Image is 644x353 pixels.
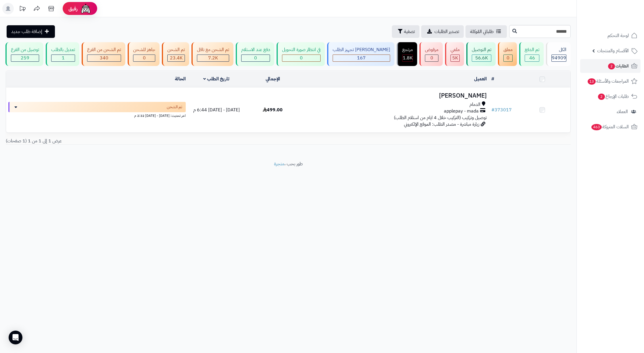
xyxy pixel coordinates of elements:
a: تم الدفع 46 [518,42,545,66]
img: ai-face.png [80,3,91,14]
span: applepay - mada [444,108,479,115]
div: اخر تحديث: [DATE] - [DATE] 2:32 م [8,112,186,118]
div: Open Intercom Messenger [9,331,22,344]
div: تم التوصيل [472,46,491,53]
a: الإجمالي [266,75,280,82]
a: السلات المتروكة463 [580,120,641,134]
a: [PERSON_NAME] تجهيز الطلب 167 [326,42,396,66]
span: 340 [100,55,108,61]
div: في انتظار صورة التحويل [282,46,321,53]
span: تصفية [404,28,415,35]
a: تحديثات المنصة [15,3,30,16]
div: 4970 [451,55,459,61]
a: # [491,75,494,82]
a: تم التوصيل 56.6K [465,42,497,66]
span: 259 [21,55,29,61]
span: الطلبات [607,62,629,70]
div: 0 [133,55,155,61]
span: العملاء [617,108,628,116]
span: طلبات الإرجاع [597,92,629,100]
span: 167 [357,55,366,61]
a: تم الشحن 23.4K [161,42,190,66]
div: 7223 [197,55,229,61]
span: 5K [452,55,458,61]
div: 23395 [168,55,185,61]
div: 0 [425,55,438,61]
span: 2 [598,94,605,100]
div: 46 [525,55,539,61]
a: طلباتي المُوكلة [465,25,507,38]
span: زيارة مباشرة - مصدر الطلب: الموقع الإلكتروني [404,121,479,128]
span: رفيق [68,5,78,12]
span: إضافة طلب جديد [11,28,42,35]
span: طلباتي المُوكلة [470,28,494,35]
span: 0 [507,55,509,61]
a: معلق 0 [497,42,518,66]
div: مرتجع [402,46,413,53]
a: تم الشحن من الفرع 340 [80,42,126,66]
div: معلق [503,46,513,53]
span: 0 [143,55,146,61]
a: تم الشحن مع ناقل 7.2K [190,42,235,66]
h3: [PERSON_NAME] [303,92,487,99]
span: 0 [430,55,433,61]
span: توصيل وتركيب (التركيب خلال 4 ايام من استلام الطلب) [394,114,487,121]
a: مرتجع 1.8K [396,42,418,66]
span: الدمام [469,101,480,108]
a: توصيل من الفرع 259 [4,42,45,66]
a: طلبات الإرجاع2 [580,90,641,103]
div: عرض 1 إلى 1 من 1 (1 صفحات) [1,138,288,144]
div: تم الشحن [167,46,185,53]
div: دفع عند الاستلام [241,46,270,53]
span: 13 [588,78,596,85]
a: الطلبات2 [580,59,641,73]
div: توصيل من الفرع [11,46,39,53]
span: السلات المتروكة [591,123,629,131]
div: جاهز للشحن [133,46,155,53]
a: تاريخ الطلب [203,75,229,82]
div: 259 [11,55,39,61]
span: 56.6K [475,55,488,61]
a: الكل94909 [545,42,572,66]
span: 2 [608,63,615,69]
a: المراجعات والأسئلة13 [580,74,641,88]
span: 1.8K [403,55,413,61]
span: تصدير الطلبات [434,28,459,35]
span: 499.00 [263,106,283,113]
a: #373017 [491,106,512,113]
div: 340 [87,55,121,61]
div: مرفوض [425,46,438,53]
div: 1 [51,55,75,61]
a: متجرة [274,160,284,167]
span: [DATE] - [DATE] 6:44 م [193,106,240,113]
a: تعديل بالطلب 1 [45,42,80,66]
span: 1 [62,55,65,61]
span: 94909 [552,55,566,61]
div: 0 [504,55,512,61]
div: تعديل بالطلب [51,46,75,53]
div: 0 [282,55,320,61]
span: 23.4K [170,55,183,61]
a: لوحة التحكم [580,29,641,42]
div: 1810 [402,55,413,61]
span: الأقسام والمنتجات [597,47,629,55]
a: إضافة طلب جديد [7,25,55,38]
span: 46 [529,55,535,61]
span: لوحة التحكم [607,32,629,40]
span: تم الشحن [167,104,182,110]
span: المراجعات والأسئلة [587,77,629,85]
div: تم الشحن من الفرع [87,46,121,53]
a: تصدير الطلبات [421,25,464,38]
a: دفع عند الاستلام 0 [235,42,275,66]
a: في انتظار صورة التحويل 0 [275,42,326,66]
div: 0 [241,55,270,61]
span: 0 [300,55,303,61]
a: العميل [474,75,487,82]
div: [PERSON_NAME] تجهيز الطلب [333,46,390,53]
img: logo-2.png [605,4,639,16]
span: 7.2K [208,55,218,61]
span: 0 [254,55,257,61]
a: ملغي 5K [444,42,465,66]
span: 463 [591,124,602,130]
div: 56583 [472,55,491,61]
